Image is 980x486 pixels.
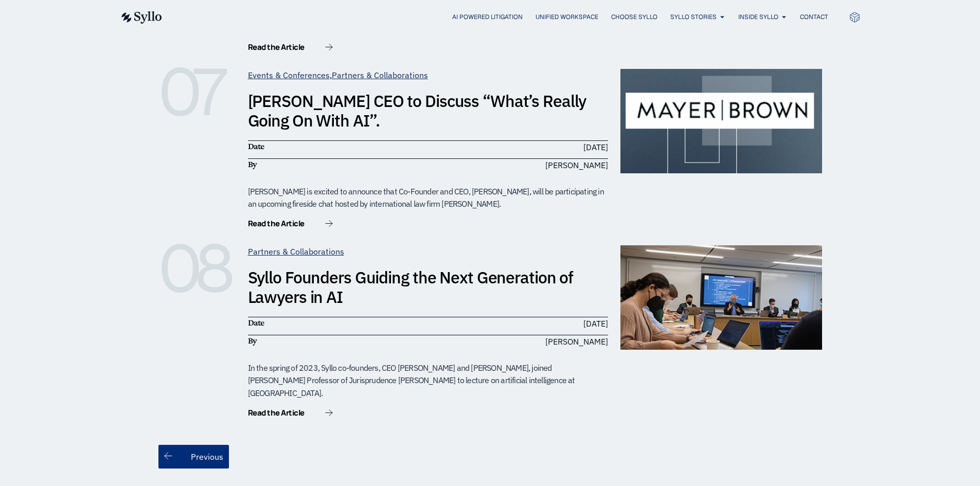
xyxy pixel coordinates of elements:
[248,90,586,131] a: [PERSON_NAME] CEO to Discuss “What’s Really Going On With AI”.
[738,12,778,22] a: Inside Syllo
[452,12,523,22] a: AI Powered Litigation
[248,141,423,152] h6: Date
[248,159,423,170] h6: By
[248,220,305,227] span: Read the Article
[536,12,598,22] a: Unified Workspace
[248,70,330,80] a: Events & Conferences
[583,142,608,152] time: [DATE]
[248,266,574,308] a: Syllo Founders Guiding the Next Generation of Lawyers in AI
[158,245,236,292] h6: 08
[248,220,333,230] a: Read the Article
[670,12,717,22] a: Syllo Stories
[183,12,828,22] div: Menu Toggle
[248,246,344,257] a: Partners & Collaborations
[583,318,608,329] time: [DATE]
[620,69,822,173] img: fireside
[158,445,229,469] a: Previous
[545,159,608,171] span: [PERSON_NAME]
[158,69,236,115] h6: 07
[248,185,608,210] div: [PERSON_NAME] is excited to announce that Co-Founder and CEO, [PERSON_NAME], will be participatin...
[620,245,822,350] img: yale
[611,12,657,22] a: Choose Syllo
[248,409,333,419] a: Read the Article
[248,70,428,80] span: ,
[800,12,828,22] a: Contact
[332,70,428,80] a: Partners & Collaborations
[545,335,608,348] span: [PERSON_NAME]
[248,409,305,417] span: Read the Article
[183,12,828,22] nav: Menu
[248,43,305,51] span: Read the Article
[248,43,333,53] a: Read the Article
[120,11,162,24] img: syllo
[248,317,423,329] h6: Date
[248,335,423,347] h6: By
[248,362,608,400] div: In the spring of 2023, Syllo co-founders, CEO [PERSON_NAME] and [PERSON_NAME], joined [PERSON_NAM...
